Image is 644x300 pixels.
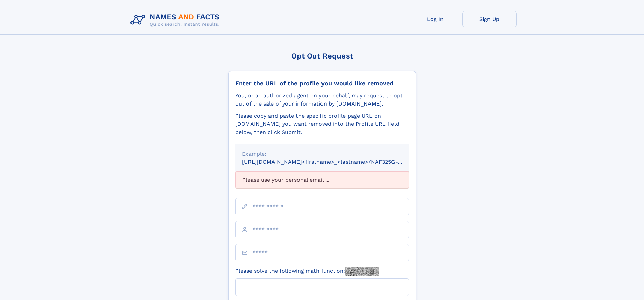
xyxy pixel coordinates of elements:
label: Please solve the following math function: [235,267,379,276]
div: You, or an authorized agent on your behalf, may request to opt-out of the sale of your informatio... [235,92,409,108]
a: Sign Up [462,11,517,27]
div: Please use your personal email ... [235,171,409,188]
a: Log In [408,11,462,27]
small: [URL][DOMAIN_NAME]<firstname>_<lastname>/NAF325G-xxxxxxxx [242,159,422,165]
div: Please copy and paste the specific profile page URL on [DOMAIN_NAME] you want removed into the Pr... [235,112,409,136]
img: Logo Names and Facts [128,11,225,29]
div: Example: [242,150,402,158]
div: Opt Out Request [228,52,416,60]
div: Enter the URL of the profile you would like removed [235,79,409,87]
